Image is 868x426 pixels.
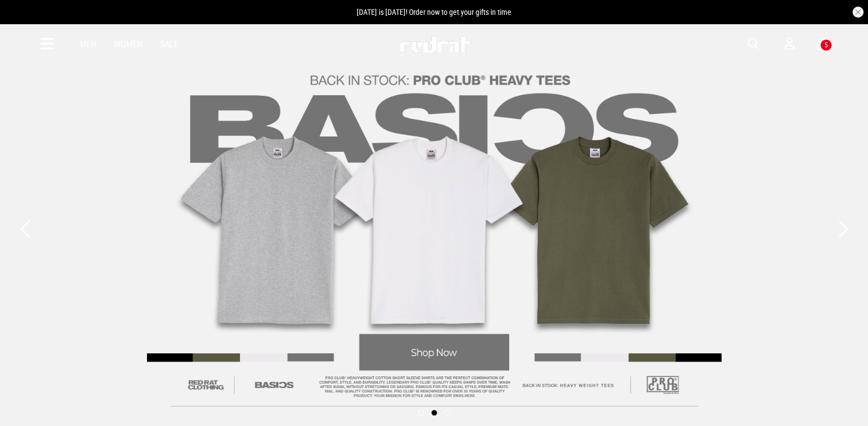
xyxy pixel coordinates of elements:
button: Next slide [836,217,850,241]
a: 5 [817,39,827,50]
span: [DATE] is [DATE]! Order now to get your gifts in time [357,8,511,17]
img: Redrat logo [399,36,472,52]
a: Men [80,39,96,50]
a: Sale [160,39,178,50]
a: Women [114,39,143,50]
button: Previous slide [18,217,32,241]
div: 5 [825,41,828,49]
